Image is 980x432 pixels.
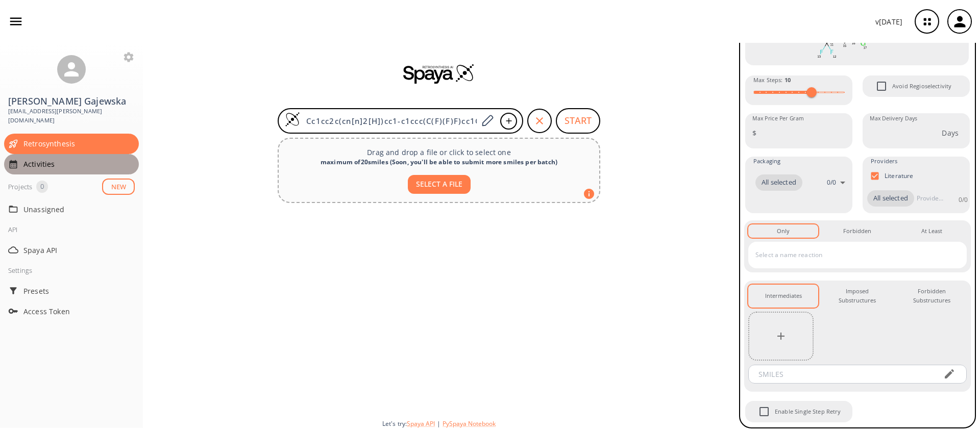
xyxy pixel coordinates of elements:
[23,245,135,256] span: Spaya API
[435,419,443,428] span: |
[36,182,48,192] span: 0
[822,285,892,308] button: Imposed Substructures
[892,82,951,91] span: Avoid Regioselectivity
[403,63,475,84] img: Spaya logo
[8,107,135,125] span: [EMAIL_ADDRESS][PERSON_NAME][DOMAIN_NAME]
[755,177,802,188] span: All selected
[408,175,471,194] button: SELECT A FILE
[870,115,917,122] label: Max Delivery Days
[287,147,591,158] p: Drag and drop a file or click to select one
[885,171,914,180] p: Literature
[867,193,914,204] span: All selected
[753,401,775,422] span: Enable Single Step Retry
[753,157,780,166] span: Packaging
[752,128,756,138] p: $
[875,16,902,27] p: v [DATE]
[102,179,135,195] button: NEW
[407,419,435,428] button: Spaya API
[871,157,897,166] span: Providers
[785,76,791,84] strong: 10
[300,116,478,126] input: Enter SMILES
[921,226,942,236] div: At Least
[897,224,967,238] button: At Least
[765,291,802,300] div: Intermediates
[748,224,818,238] button: Only
[23,306,135,317] span: Access Token
[744,400,853,423] div: When Single Step Retry is enabled, if no route is found during retrosynthesis, a retry is trigger...
[23,159,135,169] span: Activities
[23,204,135,215] span: Unassigned
[822,224,892,238] button: Forbidden
[4,134,139,154] div: Retrosynthesis
[777,226,790,236] div: Only
[843,226,871,236] div: Forbidden
[4,199,139,219] div: Unassigned
[443,419,496,428] button: PySpaya Notebook
[942,128,959,138] p: Days
[752,115,804,122] label: Max Price Per Gram
[4,301,139,321] div: Access Token
[8,181,32,193] div: Projects
[905,287,959,306] div: Forbidden Substructures
[23,138,135,149] span: Retrosynthesis
[751,365,935,384] input: SMILES
[285,112,300,127] img: Logo Spaya
[775,407,841,416] span: Enable Single Step Retry
[4,281,139,301] div: Presets
[914,190,946,207] input: Provider name
[897,285,967,308] button: Forbidden Substructures
[287,158,591,167] div: maximum of 20 smiles ( Soon, you'll be able to submit more smiles per batch )
[830,287,884,306] div: Imposed Substructures
[8,96,135,107] h3: [PERSON_NAME] Gajewska
[827,178,836,187] p: 0 / 0
[23,286,135,296] span: Presets
[871,75,892,97] span: Avoid Regioselectivity
[748,285,818,308] button: Intermediates
[959,195,968,204] p: 0 / 0
[4,154,139,174] div: Activities
[556,108,600,134] button: START
[4,240,139,260] div: Spaya API
[753,247,947,263] input: Select a name reaction
[753,75,791,85] span: Max Steps :
[382,419,731,428] div: Let's try:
